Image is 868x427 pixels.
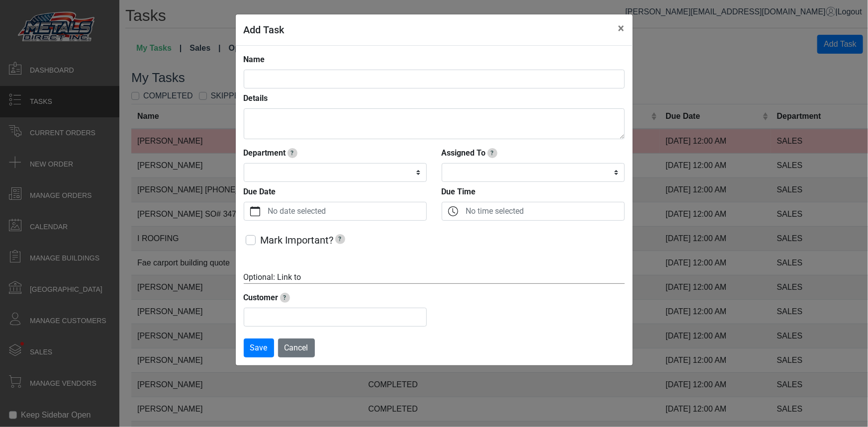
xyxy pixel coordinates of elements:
[244,293,279,302] strong: Customer
[442,202,464,220] button: clock
[288,148,297,158] span: Selecting a department will automatically assign to an employee in that department
[280,293,290,303] span: Start typing to pull up a list of customers. You must select a customer from the list.
[244,271,625,284] div: Optional: Link to
[266,202,426,220] label: No date selected
[250,343,268,352] span: Save
[335,234,345,244] span: Marking a task as important will make it show up at the top of task lists
[610,14,633,42] button: Close
[442,148,486,158] strong: Assigned To
[448,206,458,216] svg: clock
[244,202,266,220] button: calendar
[244,55,265,64] strong: Name
[464,202,624,220] label: No time selected
[244,93,268,103] strong: Details
[442,187,476,196] strong: Due Time
[261,233,347,248] label: Mark Important?
[244,22,285,37] h5: Add Task
[244,339,274,357] button: Save
[244,187,276,196] strong: Due Date
[487,148,497,158] span: Track who this task is assigned to
[278,339,315,357] button: Cancel
[250,206,260,216] svg: calendar
[244,148,286,158] strong: Department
